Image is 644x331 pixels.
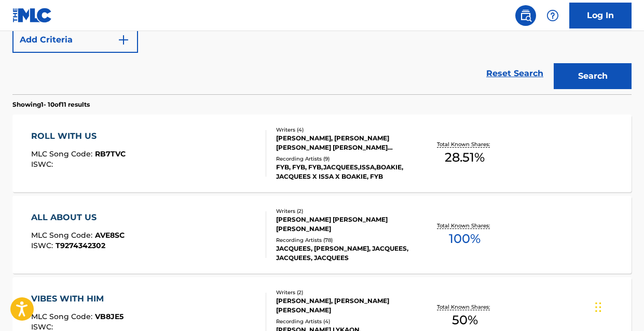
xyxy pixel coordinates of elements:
div: [PERSON_NAME] [PERSON_NAME] [PERSON_NAME] [276,215,413,234]
div: Recording Artists ( 78 ) [276,236,413,244]
a: Public Search [515,5,536,26]
div: ROLL WITH US [31,130,126,142]
a: Log In [569,3,632,28]
span: MLC Song Code : [31,312,95,321]
span: 100 % [449,229,481,248]
p: Total Known Shares: [437,303,492,311]
iframe: Chat Widget [592,281,644,331]
span: 28.51 % [445,148,485,167]
a: ROLL WITH USMLC Song Code:RB7TVCISWC:Writers (4)[PERSON_NAME], [PERSON_NAME] [PERSON_NAME] [PERSO... [12,114,632,192]
span: ISWC : [31,160,56,169]
div: [PERSON_NAME], [PERSON_NAME] [PERSON_NAME] [PERSON_NAME] [PERSON_NAME] [276,134,413,152]
a: Reset Search [481,62,549,85]
span: T9274342302 [56,241,105,250]
p: Total Known Shares: [437,140,492,148]
div: FYB, FYB, FYB,JACQUEES,ISSA,BOAKIE, JACQUEES X ISSA X BOAKIE, FYB [276,163,413,181]
div: Writers ( 2 ) [276,207,413,215]
p: Total Known Shares: [437,222,492,229]
span: RB7TVC [95,149,126,159]
img: help [546,9,559,22]
div: Writers ( 2 ) [276,289,413,296]
div: Help [542,5,563,26]
a: ALL ABOUT USMLC Song Code:AVE8SCISWC:T9274342302Writers (2)[PERSON_NAME] [PERSON_NAME] [PERSON_NA... [12,196,632,274]
div: Writers ( 4 ) [276,126,413,134]
img: MLC Logo [12,8,52,23]
div: Recording Artists ( 9 ) [276,155,413,163]
div: VIBES WITH HIM [31,293,124,305]
img: search [519,9,532,22]
span: 50 % [452,311,478,329]
div: [PERSON_NAME], [PERSON_NAME] [PERSON_NAME] [276,296,413,315]
span: AVE8SC [95,231,125,240]
span: ISWC : [31,241,56,250]
div: ALL ABOUT US [31,211,125,224]
span: MLC Song Code : [31,149,95,159]
span: MLC Song Code : [31,231,95,240]
button: Search [554,63,632,89]
div: JACQUEES, [PERSON_NAME], JACQUEES, JACQUEES, JACQUEES [276,244,413,263]
div: Recording Artists ( 4 ) [276,318,413,325]
div: Drag [595,292,601,323]
button: Add Criteria [12,27,138,53]
span: VB8JE5 [95,312,124,321]
p: Showing 1 - 10 of 11 results [12,100,90,109]
img: 9d2ae6d4665cec9f34b9.svg [117,34,130,46]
